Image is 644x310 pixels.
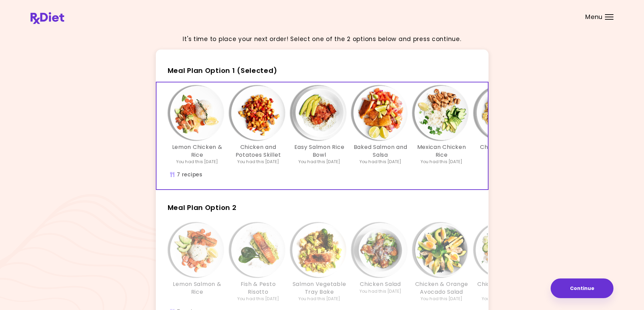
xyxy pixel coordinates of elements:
div: You had this [DATE] [360,159,402,165]
div: Info - Mexican Chicken Rice - Meal Plan Option 1 (Selected) [411,86,472,165]
div: You had this [DATE] [176,159,218,165]
div: You had this [DATE] [421,159,463,165]
h3: Chicken Salad [360,280,401,288]
div: You had this [DATE] [237,159,279,165]
h3: Easy Salmon Rice Bowl [292,143,347,159]
h3: Salmon Vegetable Tray Bake [292,280,347,296]
h3: Chicken & Orange Avocado Salad [415,280,469,296]
h3: Baked Salmon and Salsa [353,143,408,159]
div: Info - Fish & Pesto Risotto - Meal Plan Option 2 [228,223,289,302]
div: You had this [DATE] [298,159,341,165]
span: Meal Plan Option 1 (Selected) [168,66,277,75]
div: Info - Lemon Salmon & Rice - Meal Plan Option 2 [167,223,228,302]
h3: Mexican Chicken Rice [415,143,469,159]
div: Info - Salmon Vegetable Tray Bake - Meal Plan Option 2 [289,223,350,302]
div: Info - Chicken Avocado Salad - Meal Plan Option 2 [472,223,533,302]
p: It's time to place your next order! Select one of the 2 options below and press continue. [183,35,461,44]
div: You had this [DATE] [482,296,524,302]
div: Info - Chicken & Orange Avocado Salad - Meal Plan Option 2 [411,223,472,302]
div: You had this [DATE] [360,288,402,294]
div: You had this [DATE] [237,296,279,302]
h3: Chicken Quinoa Bowl [476,143,530,159]
div: Info - Chicken and Potatoes Skillet - Meal Plan Option 1 (Selected) [228,86,289,165]
div: You had this [DATE] [298,296,341,302]
div: Info - Lemon Chicken & Rice - Meal Plan Option 1 (Selected) [167,86,228,165]
div: Info - Chicken Salad - Meal Plan Option 2 [350,223,411,302]
button: Continue [551,278,613,298]
span: Menu [585,14,603,20]
h3: Lemon Chicken & Rice [170,143,224,159]
span: Meal Plan Option 2 [168,203,237,212]
div: You had this [DATE] [421,296,463,302]
h3: Fish & Pesto Risotto [231,280,286,296]
h3: Chicken and Potatoes Skillet [231,143,286,159]
img: RxDiet [31,12,64,24]
div: Info - Baked Salmon and Salsa - Meal Plan Option 1 (Selected) [350,86,411,165]
h3: Chicken Avocado Salad [476,280,530,296]
h3: Lemon Salmon & Rice [170,280,224,296]
div: Info - Chicken Quinoa Bowl - Meal Plan Option 1 (Selected) [472,86,533,165]
div: Info - Easy Salmon Rice Bowl - Meal Plan Option 1 (Selected) [289,86,350,165]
